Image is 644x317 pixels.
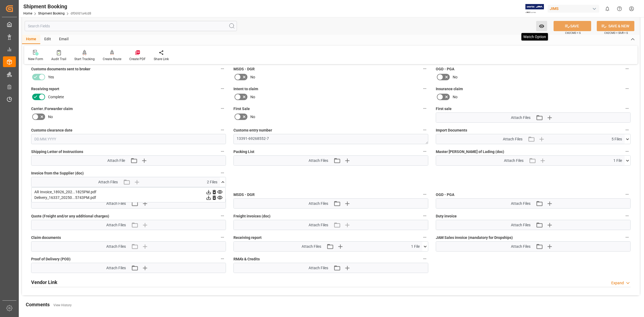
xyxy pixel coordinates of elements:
span: Attach Files [106,201,126,206]
button: Customs entry number [421,126,428,133]
span: Customs entry number [233,127,272,133]
button: OGD - PGA [624,65,631,72]
input: DD.MM.YYYY [31,134,226,144]
span: Insurance claim [436,86,463,92]
span: JAM Sales invoice (mandatory for Dropships) [436,235,513,241]
span: Attach Files [309,222,328,228]
button: RMA's & Credits [421,255,428,262]
span: Duty invoice [436,213,457,219]
button: Intent to claim [421,85,428,92]
span: Customs documents sent to broker [31,66,90,72]
div: Audit Trail [51,57,66,61]
span: Attach File [107,158,125,163]
span: Attach Files [106,265,126,271]
button: OGD - PGA [624,191,631,198]
span: Attach Files [309,158,328,163]
span: Attach Files [106,244,126,249]
div: Share Link [154,57,169,61]
button: Customs documents sent to broker [219,65,226,72]
button: open menu [536,21,547,31]
button: Freight invoices (doc) [421,212,428,219]
div: Start Tracking [74,57,95,61]
div: Home [22,35,40,44]
span: No [48,114,53,120]
div: Create PDF [129,57,146,61]
span: No [250,114,255,120]
span: Attach Files [511,115,530,121]
span: MSDS - DGR [233,66,255,72]
span: First sale [436,106,452,112]
button: JIMS [548,3,601,14]
span: Receiving report [31,86,59,92]
input: Search Fields [25,21,237,31]
img: Exertis%20JAM%20-%20Email%20Logo.jpg_1722504956.jpg [525,4,544,13]
span: OGD - PGA [436,192,454,198]
button: Customs clearance date [219,126,226,133]
span: Receiving report [233,235,262,241]
div: New Form [28,57,43,61]
span: 1 File [411,244,420,249]
span: Preferential tariff [31,192,61,198]
button: Help Center [613,3,625,15]
button: MSDS - DGR [421,65,428,72]
div: Shipment Booking [23,2,91,10]
div: Delivery_16337_20250...5743PM.pdf [34,195,223,201]
span: Freight invoices (doc) [233,213,270,219]
a: Shipment Booking [38,12,65,15]
span: First Sale [233,106,250,112]
span: Attach Files [106,222,126,228]
span: MSDS - DGR [233,192,255,198]
a: Home [23,12,32,15]
div: Email [55,35,73,44]
span: No [453,74,458,80]
span: Attach Files [309,265,328,271]
h2: Vendor Link [31,279,57,286]
button: Proof of Delivery (POD) [219,255,226,262]
span: 2 Files [207,179,217,185]
span: No [250,74,255,80]
button: Shipping Letter of Instructions [219,148,226,155]
span: Master [PERSON_NAME] of Lading (doc) [436,149,504,155]
button: JAM Sales invoice (mandatory for Dropships) [624,234,631,241]
h2: Comments [26,301,50,308]
button: First Sale [421,105,428,112]
button: Invoice from the Supplier (doc) [219,169,226,176]
button: Insurance claim [624,85,631,92]
div: AR Invoice_18926_202...1825PM.pdf [34,189,223,195]
div: Edit [40,35,55,44]
span: RMA's & Credits [233,256,260,262]
button: SAVE [554,21,591,31]
span: Attach Files [504,158,524,163]
span: Shipping Letter of Instructions [31,149,83,155]
div: JIMS [548,5,599,13]
button: Receiving report [219,85,226,92]
button: show 0 new notifications [601,3,613,15]
span: Attach Files [98,179,118,185]
span: No [453,94,458,100]
span: Invoice from the Supplier (doc) [31,170,84,176]
button: Packing List [421,148,428,155]
span: Attach Files [503,136,522,142]
span: Ctrl/CMD + Shift + S [604,31,628,35]
span: Attach Files [511,201,530,206]
button: Carrier /Forwarder claim [219,105,226,112]
span: Attach Files [309,201,328,206]
span: Ctrl/CMD + S [565,31,581,35]
button: Import Documents [624,126,631,133]
span: Carrier /Forwarder claim [31,106,73,112]
span: Yes [48,74,54,80]
span: Quote (Freight and/or any additional charges) [31,213,109,219]
span: Attach Files [511,222,530,228]
div: Create Route [103,57,121,61]
span: Packing List [233,149,254,155]
span: Import Documents [436,127,467,133]
span: Attach Files [302,244,321,249]
span: 1 File [613,158,622,163]
button: Receiving report [421,234,428,241]
span: Claim documents [31,235,61,241]
span: Proof of Delivery (POD) [31,256,71,262]
button: First sale [624,105,631,112]
span: Intent to claim [233,86,258,92]
span: No [250,94,255,100]
span: OGD - PGA [436,66,454,72]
